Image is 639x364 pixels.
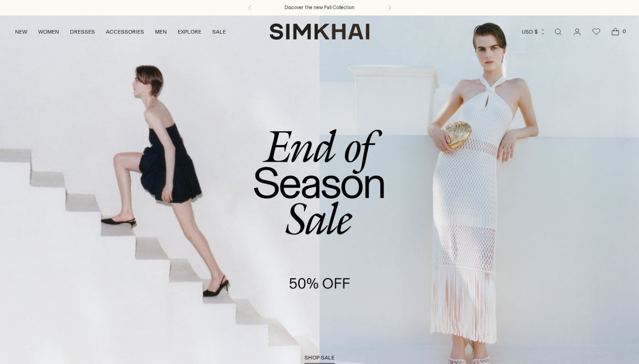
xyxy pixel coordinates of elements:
a: SIMKHAI [270,23,369,40]
a: ACCESSORIES [106,22,144,42]
a: WOMEN [38,22,59,42]
a: shop sale [305,354,334,364]
a: Wishlist [587,23,605,41]
span: 0 [620,27,628,35]
a: Open search modal [549,23,567,41]
button: USD $ [522,22,546,42]
a: SALE [212,22,226,42]
a: Open cart modal [606,23,624,41]
a: MEN [155,22,167,42]
a: NEW [15,22,27,42]
a: EXPLORE [178,22,201,42]
a: DRESSES [70,22,95,42]
a: Discover the new Fall Collection [285,4,354,11]
span: shop sale [305,354,334,361]
a: Go to the account page [568,23,586,41]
